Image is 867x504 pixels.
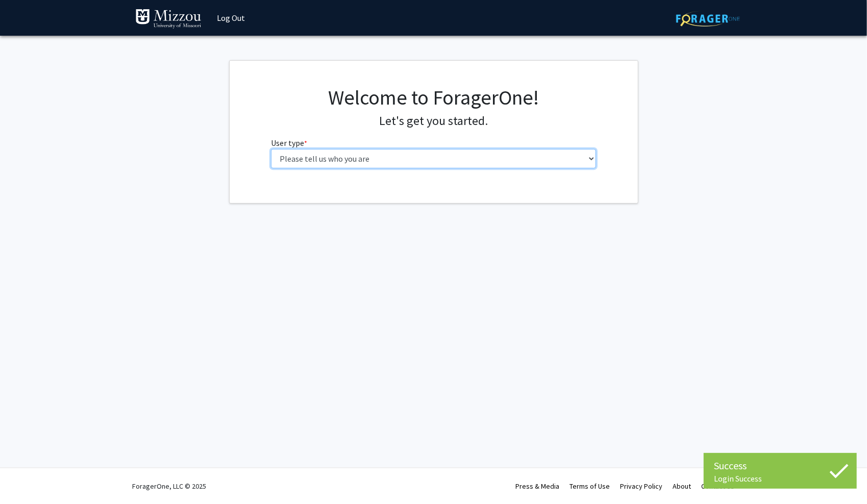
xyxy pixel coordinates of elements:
img: ForagerOne Logo [676,11,740,27]
h1: Welcome to ForagerOne! [271,85,596,110]
h4: Let's get you started. [271,114,596,129]
a: Press & Media [516,482,560,491]
a: Terms of Use [570,482,610,491]
a: About [673,482,691,491]
img: University of Missouri Logo [135,9,202,29]
div: ForagerOne, LLC © 2025 [133,468,207,504]
a: Contact Us [702,482,735,491]
div: Success [714,458,847,473]
div: Login Success [714,473,847,484]
label: User type [271,137,307,149]
a: Privacy Policy [621,482,663,491]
